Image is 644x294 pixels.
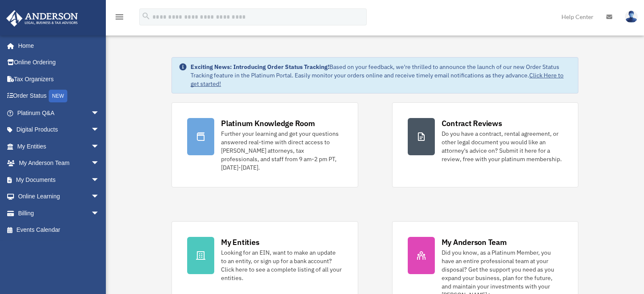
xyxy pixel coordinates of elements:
div: Do you have a contract, rental agreement, or other legal document you would like an attorney's ad... [442,129,563,163]
a: Digital Productsarrow_drop_down [6,121,112,138]
a: Events Calendar [6,222,112,239]
i: search [141,11,151,21]
div: My Anderson Team [442,237,507,247]
div: NEW [49,90,67,102]
div: Contract Reviews [442,118,502,129]
a: My Entitiesarrow_drop_down [6,138,112,155]
a: Click Here to get started! [191,71,564,88]
span: arrow_drop_down [91,188,108,206]
span: arrow_drop_down [91,138,108,155]
a: Billingarrow_drop_down [6,205,112,222]
a: Contract Reviews Do you have a contract, rental agreement, or other legal document you would like... [392,102,578,187]
div: My Entities [221,237,259,247]
a: Home [6,37,108,54]
a: My Documentsarrow_drop_down [6,171,112,188]
span: arrow_drop_down [91,155,108,172]
a: Tax Organizers [6,71,112,88]
span: arrow_drop_down [91,205,108,222]
span: arrow_drop_down [91,171,108,189]
span: arrow_drop_down [91,121,108,139]
img: Anderson Advisors Platinum Portal [4,10,80,27]
a: Order StatusNEW [6,88,112,105]
div: Based on your feedback, we're thrilled to announce the launch of our new Order Status Tracking fe... [191,63,571,88]
div: Platinum Knowledge Room [221,118,315,129]
i: menu [114,12,124,22]
img: User Pic [625,11,638,23]
div: Looking for an EIN, want to make an update to an entity, or sign up for a bank account? Click her... [221,248,342,282]
span: arrow_drop_down [91,104,108,122]
div: Further your learning and get your questions answered real-time with direct access to [PERSON_NAM... [221,129,342,172]
a: Platinum Knowledge Room Further your learning and get your questions answered real-time with dire... [171,102,358,187]
a: Platinum Q&Aarrow_drop_down [6,104,112,121]
a: Online Learningarrow_drop_down [6,188,112,205]
a: menu [114,15,124,22]
a: My Anderson Teamarrow_drop_down [6,155,112,172]
a: Online Ordering [6,54,112,71]
strong: Exciting News: Introducing Order Status Tracking! [191,63,329,71]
